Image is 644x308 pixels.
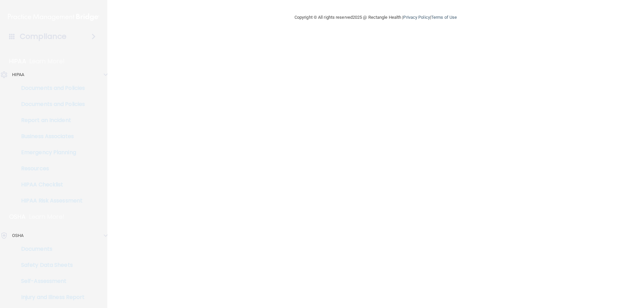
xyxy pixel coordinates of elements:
p: HIPAA Checklist [4,181,96,188]
p: Documents [4,246,96,252]
p: Report an Incident [4,117,96,124]
p: HIPAA [12,71,24,79]
p: Documents and Policies [4,85,96,91]
a: Privacy Policy [403,15,430,20]
p: Documents and Policies [4,101,96,108]
p: Self-Assessment [4,278,96,285]
p: Safety Data Sheets [4,262,96,268]
p: OSHA [9,213,26,221]
p: Learn More! [30,57,65,65]
div: Copyright © All rights reserved 2025 @ Rectangle Health | | [253,7,498,28]
p: HIPAA Risk Assessment [4,197,96,204]
p: Injury and Illness Report [4,294,96,301]
a: Terms of Use [431,15,457,20]
img: PMB logo [8,10,99,24]
p: Business Associates [4,133,96,140]
p: HIPAA [9,57,26,65]
p: Resources [4,165,96,172]
p: OSHA [12,232,23,240]
p: Learn More! [29,213,65,221]
p: Emergency Planning [4,149,96,156]
h4: Compliance [20,32,66,41]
